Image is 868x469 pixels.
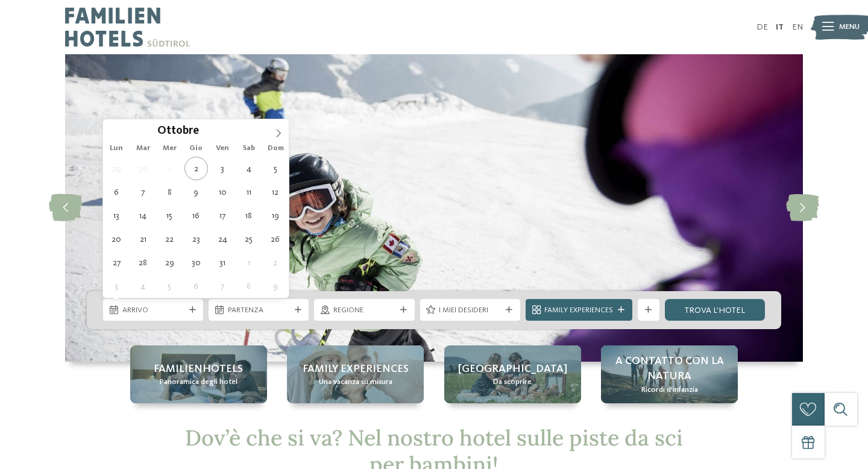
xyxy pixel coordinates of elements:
span: Ottobre 9, 2025 [184,180,208,204]
span: Mar [130,145,156,153]
span: Ottobre 27, 2025 [105,251,128,274]
span: Ottobre 24, 2025 [211,227,234,251]
span: Ottobre 6, 2025 [105,180,128,204]
span: Novembre 8, 2025 [237,274,260,298]
span: Ottobre [157,126,199,137]
span: Ottobre 30, 2025 [184,251,208,274]
span: Ottobre 22, 2025 [158,227,181,251]
span: A contatto con la natura [612,354,727,384]
span: Ottobre 5, 2025 [263,157,287,180]
span: Ottobre 2, 2025 [184,157,208,180]
span: Lun [103,145,130,153]
span: Regione [333,305,395,316]
span: Ottobre 29, 2025 [158,251,181,274]
span: Ottobre 28, 2025 [131,251,155,274]
span: Da scoprire [493,377,532,388]
span: Novembre 2, 2025 [263,251,287,274]
span: Ottobre 26, 2025 [263,227,287,251]
span: Una vacanza su misura [319,377,392,388]
span: Settembre 29, 2025 [105,157,128,180]
span: Family Experiences [544,305,613,316]
span: Dom [262,145,289,153]
span: Ottobre 7, 2025 [131,180,155,204]
span: Panoramica degli hotel [160,377,237,388]
span: Ottobre 21, 2025 [131,227,155,251]
a: Hotel sulle piste da sci per bambini: divertimento senza confini Family experiences Una vacanza s... [287,345,424,403]
span: Settembre 30, 2025 [131,157,155,180]
span: Ottobre 23, 2025 [184,227,208,251]
span: Ottobre 3, 2025 [211,157,234,180]
span: Ottobre 14, 2025 [131,204,155,227]
span: Ottobre 16, 2025 [184,204,208,227]
span: Ottobre 11, 2025 [237,180,260,204]
a: Hotel sulle piste da sci per bambini: divertimento senza confini [GEOGRAPHIC_DATA] Da scoprire [444,345,581,403]
a: trova l’hotel [665,299,765,321]
a: IT [776,23,784,31]
span: Ottobre 8, 2025 [158,180,181,204]
span: Sab [236,145,262,153]
span: Ottobre 4, 2025 [237,157,260,180]
a: EN [792,23,803,31]
a: Hotel sulle piste da sci per bambini: divertimento senza confini A contatto con la natura Ricordi... [601,345,738,403]
span: Ottobre 19, 2025 [263,204,287,227]
span: Arrivo [122,305,184,316]
span: I miei desideri [439,305,501,316]
span: Menu [839,22,860,33]
span: Ottobre 12, 2025 [263,180,287,204]
span: Ottobre 20, 2025 [105,227,128,251]
a: Hotel sulle piste da sci per bambini: divertimento senza confini Familienhotels Panoramica degli ... [130,345,267,403]
span: Family experiences [303,362,409,377]
span: Novembre 7, 2025 [211,274,234,298]
span: Ottobre 10, 2025 [211,180,234,204]
img: Hotel sulle piste da sci per bambini: divertimento senza confini [65,54,803,362]
span: [GEOGRAPHIC_DATA] [458,362,567,377]
span: Novembre 6, 2025 [184,274,208,298]
span: Partenza [228,305,290,316]
span: Mer [156,145,183,153]
span: Ottobre 25, 2025 [237,227,260,251]
span: Ricordi d’infanzia [641,385,698,395]
input: Year [199,124,239,137]
span: Ottobre 15, 2025 [158,204,181,227]
span: Ottobre 17, 2025 [211,204,234,227]
span: Ven [209,145,236,153]
span: Ottobre 13, 2025 [105,204,128,227]
span: Novembre 1, 2025 [237,251,260,274]
span: Ottobre 31, 2025 [211,251,234,274]
span: Ottobre 18, 2025 [237,204,260,227]
span: Novembre 9, 2025 [263,274,287,298]
span: Novembre 3, 2025 [105,274,128,298]
span: Gio [183,145,209,153]
a: DE [756,23,768,31]
span: Familienhotels [154,362,243,377]
span: Novembre 4, 2025 [131,274,155,298]
span: Ottobre 1, 2025 [158,157,181,180]
span: Novembre 5, 2025 [158,274,181,298]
